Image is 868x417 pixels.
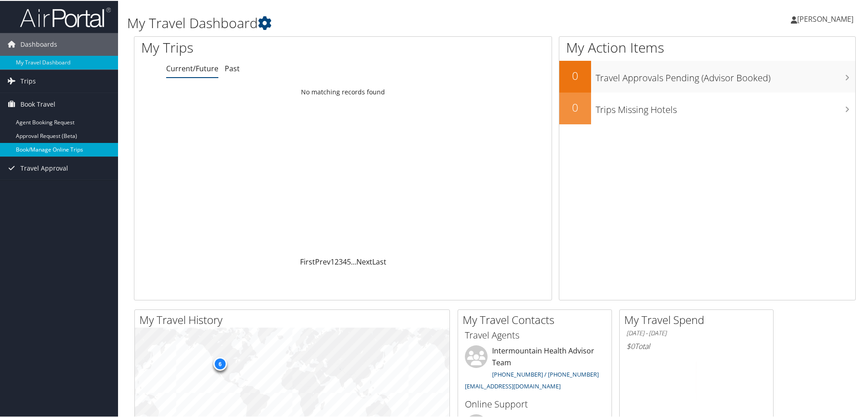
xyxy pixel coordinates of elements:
[20,32,57,55] span: Dashboards
[624,311,773,327] h2: My Travel Spend
[596,98,855,115] h3: Trips Missing Hotels
[465,328,605,341] h3: Travel Agents
[134,83,552,99] td: No matching records found
[166,63,218,73] a: Current/Future
[626,340,635,350] span: $0
[559,67,591,83] h2: 0
[225,63,240,73] a: Past
[460,344,609,393] li: Intermountain Health Advisor Team
[20,92,55,115] span: Book Travel
[335,256,339,266] a: 2
[343,256,347,266] a: 4
[20,6,111,27] img: airportal-logo.png
[372,256,386,266] a: Last
[596,66,855,83] h3: Travel Approvals Pending (Advisor Booked)
[356,256,372,266] a: Next
[351,256,356,266] span: …
[139,311,449,327] h2: My Travel History
[559,99,591,114] h2: 0
[626,340,766,350] h6: Total
[559,92,855,123] a: 0Trips Missing Hotels
[127,13,617,32] h1: My Travel Dashboard
[213,356,227,370] div: 6
[20,69,36,92] span: Trips
[347,256,351,266] a: 5
[465,397,605,410] h3: Online Support
[492,369,599,378] a: [PHONE_NUMBER] / [PHONE_NUMBER]
[463,311,612,327] h2: My Travel Contacts
[559,37,855,56] h1: My Action Items
[315,256,330,266] a: Prev
[791,5,863,32] a: [PERSON_NAME]
[339,256,343,266] a: 3
[465,381,561,389] a: [EMAIL_ADDRESS][DOMAIN_NAME]
[797,13,853,23] span: [PERSON_NAME]
[626,328,766,337] h6: [DATE] - [DATE]
[330,256,335,266] a: 1
[20,156,68,179] span: Travel Approval
[559,60,855,92] a: 0Travel Approvals Pending (Advisor Booked)
[300,256,315,266] a: First
[141,37,371,56] h1: My Trips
